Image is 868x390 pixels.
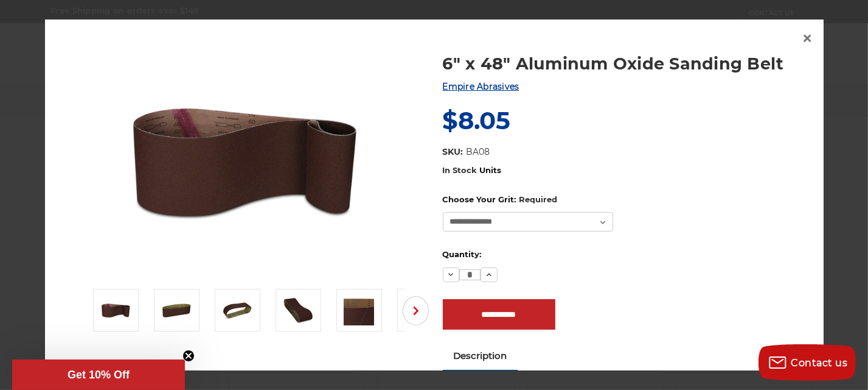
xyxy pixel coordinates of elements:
[222,295,252,325] img: 6" x 48" Sanding Belt - Aluminum Oxide
[443,165,477,175] span: In Stock
[100,295,131,325] img: 6" x 48" Aluminum Oxide Sanding Belt
[182,350,195,362] button: Close teaser
[68,369,130,381] span: Get 10% Off
[443,249,805,261] label: Quantity:
[12,360,185,390] div: Get 10% OffClose teaser
[123,39,366,283] img: 6" x 48" Aluminum Oxide Sanding Belt
[443,81,519,92] a: Empire Abrasives
[480,165,502,175] span: Units
[791,357,848,369] span: Contact us
[403,296,429,325] button: Next
[519,194,557,204] small: Required
[283,295,313,325] img: 6" x 48" Sanding Belt - AOX
[466,146,490,158] dd: BA08
[759,344,856,381] button: Contact us
[797,29,817,48] a: Close
[443,146,464,158] dt: SKU:
[443,342,518,369] a: Description
[344,295,374,325] img: 6" x 48" - Aluminum Oxide Sanding Belt
[161,295,192,325] img: 6" x 48" AOX Sanding Belt
[443,52,805,76] a: 6" x 48" Aluminum Oxide Sanding Belt
[802,26,813,50] span: ×
[443,105,511,135] span: $8.05
[443,194,805,206] label: Choose Your Grit:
